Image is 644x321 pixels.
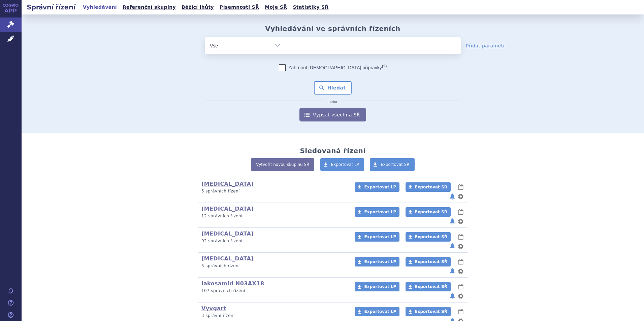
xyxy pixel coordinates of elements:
[355,307,399,316] a: Exportovat LP
[355,232,399,242] a: Exportovat LP
[201,206,254,212] a: [MEDICAL_DATA]
[457,308,464,316] button: lhůty
[364,235,396,239] span: Exportovat LP
[406,307,451,316] a: Exportovat SŘ
[121,3,178,12] a: Referenční skupiny
[449,242,456,250] button: notifikace
[415,284,447,289] span: Exportovat SŘ
[355,207,399,217] a: Exportovat LP
[449,267,456,275] button: notifikace
[364,309,396,314] span: Exportovat LP
[415,259,447,264] span: Exportovat SŘ
[299,108,366,121] a: Vypsat všechna SŘ
[201,255,254,262] a: [MEDICAL_DATA]
[406,232,451,242] a: Exportovat SŘ
[406,207,451,217] a: Exportovat SŘ
[457,258,464,266] button: lhůty
[201,288,346,294] p: 107 správních řízení
[457,292,464,300] button: nastavení
[457,283,464,291] button: lhůty
[218,3,261,12] a: Písemnosti SŘ
[355,257,399,266] a: Exportovat LP
[364,185,396,189] span: Exportovat LP
[201,188,346,194] p: 5 správních řízení
[320,158,364,171] a: Exportovat LP
[457,217,464,225] button: nastavení
[364,284,396,289] span: Exportovat LP
[364,259,396,264] span: Exportovat LP
[415,185,447,189] span: Exportovat SŘ
[415,309,447,314] span: Exportovat SŘ
[251,158,314,171] a: Vytvořit novou skupinu SŘ
[265,25,400,33] h2: Vyhledávání ve správních řízeních
[364,210,396,214] span: Exportovat LP
[314,81,352,95] button: Hledat
[201,305,226,312] a: Vyvgart
[449,192,456,201] button: notifikace
[355,182,399,192] a: Exportovat LP
[457,242,464,250] button: nastavení
[201,280,264,287] a: lakosamid N03AX18
[457,183,464,191] button: lhůty
[263,3,289,12] a: Moje SŘ
[457,267,464,275] button: nastavení
[22,2,81,12] h2: Správní řízení
[466,42,505,49] a: Přidat parametr
[201,181,254,187] a: [MEDICAL_DATA]
[81,3,119,12] a: Vyhledávání
[406,282,451,291] a: Exportovat SŘ
[201,213,346,219] p: 12 správních řízení
[370,158,415,171] a: Exportovat SŘ
[382,64,387,68] abbr: (?)
[291,3,330,12] a: Statistiky SŘ
[449,292,456,300] button: notifikace
[300,147,365,155] h2: Sledovaná řízení
[180,3,216,12] a: Běžící lhůty
[325,100,341,104] i: nebo
[201,230,254,237] a: [MEDICAL_DATA]
[355,282,399,291] a: Exportovat LP
[406,182,451,192] a: Exportovat SŘ
[201,313,346,319] p: 3 správní řízení
[201,238,346,244] p: 92 správních řízení
[457,208,464,216] button: lhůty
[457,233,464,241] button: lhůty
[457,192,464,201] button: nastavení
[406,257,451,266] a: Exportovat SŘ
[415,210,447,214] span: Exportovat SŘ
[449,217,456,225] button: notifikace
[201,263,346,269] p: 5 správních řízení
[331,162,359,167] span: Exportovat LP
[279,64,387,71] label: Zahrnout [DEMOGRAPHIC_DATA] přípravky
[381,162,410,167] span: Exportovat SŘ
[415,235,447,239] span: Exportovat SŘ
